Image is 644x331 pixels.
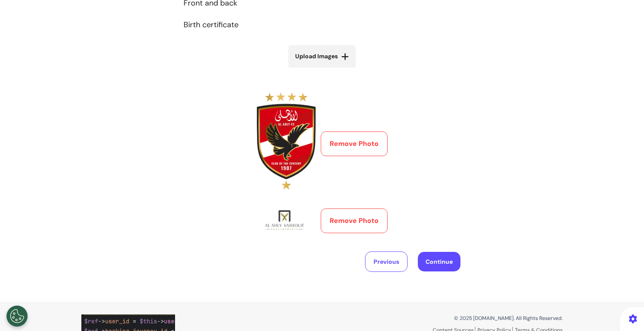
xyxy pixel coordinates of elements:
p: Birth certificate [184,19,460,31]
p: © 2025 [DOMAIN_NAME]. All Rights Reserved. [328,314,563,322]
img: Preview 2 [257,203,316,233]
button: Remove Photo [321,208,388,233]
button: Remove Photo [321,131,388,156]
span: Upload Images [295,52,338,61]
button: Open Preferences [6,305,28,327]
img: Preview 1 [257,92,316,190]
button: Continue [418,252,460,271]
button: Previous [365,251,408,272]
